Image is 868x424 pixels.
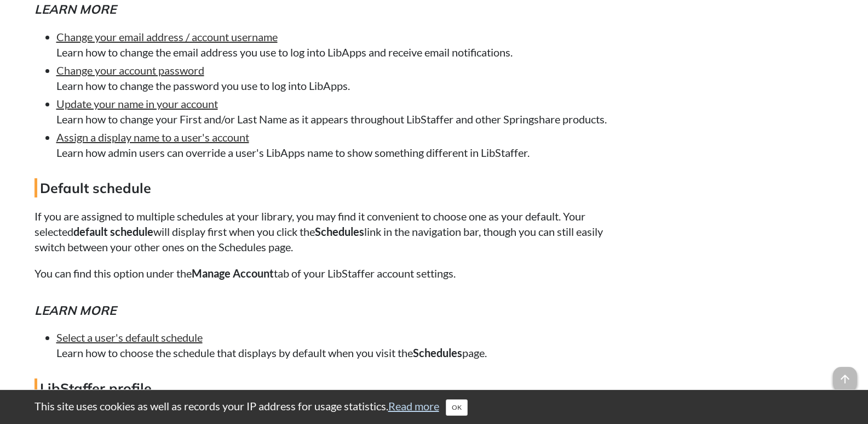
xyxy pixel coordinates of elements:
[56,96,626,127] li: Learn how to change your First and/or Last Name as it appears throughout LibStaffer and other Spr...
[388,399,439,412] a: Read more
[56,64,204,77] a: Change your account password
[35,1,626,18] h5: Learn more
[35,208,626,255] p: If you are assigned to multiple schedules at your library, you may find it convenient to choose o...
[56,29,626,60] li: Learn how to change the email address you use to log into LibApps and receive email notifications.
[35,265,626,281] p: You can find this option under the tab of your LibStaffer account settings.
[446,399,468,416] button: Close
[35,378,626,398] h4: LibStaffer profile
[56,30,278,43] a: Change your email address / account username
[35,178,626,197] h4: Default schedule
[73,225,153,238] strong: default schedule
[56,131,249,144] a: Assign a display name to a user's account
[56,129,626,160] li: Learn how admin users can override a user's LibApps name to show something different in LibStaffer.
[192,267,274,280] strong: Manage Account
[35,302,626,319] h5: Learn more
[833,367,857,391] span: arrow_upward
[24,398,845,416] div: This site uses cookies as well as records your IP address for usage statistics.
[56,331,203,344] a: Select a user's default schedule
[315,225,364,238] strong: Schedules
[56,330,626,360] li: Learn how to choose the schedule that displays by default when you visit the page.
[56,63,626,93] li: Learn how to change the password you use to log into LibApps.
[413,346,462,359] strong: Schedules
[56,97,218,110] a: Update your name in your account
[833,368,857,381] a: arrow_upward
